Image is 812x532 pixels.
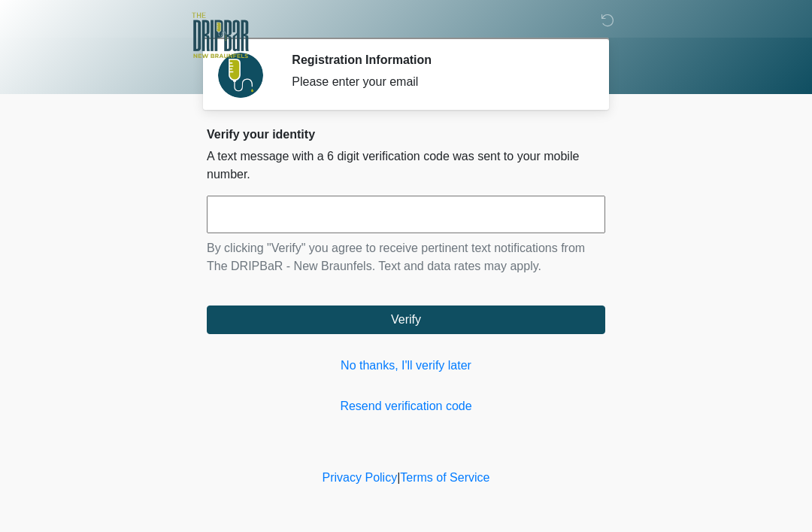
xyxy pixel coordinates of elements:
[323,471,398,484] a: Privacy Policy
[207,127,605,141] h2: Verify your identity
[292,73,583,91] div: Please enter your email
[207,306,605,334] button: Verify
[218,53,263,98] img: Agent Avatar
[192,11,249,60] img: The DRIPBaR - New Braunfels Logo
[207,397,605,415] a: Resend verification code
[400,471,489,484] a: Terms of Service
[397,471,400,484] a: |
[207,357,605,375] a: No thanks, I'll verify later
[207,147,605,184] p: A text message with a 6 digit verification code was sent to your mobile number.
[207,239,605,275] p: By clicking "Verify" you agree to receive pertinent text notifications from The DRIPBaR - New Bra...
